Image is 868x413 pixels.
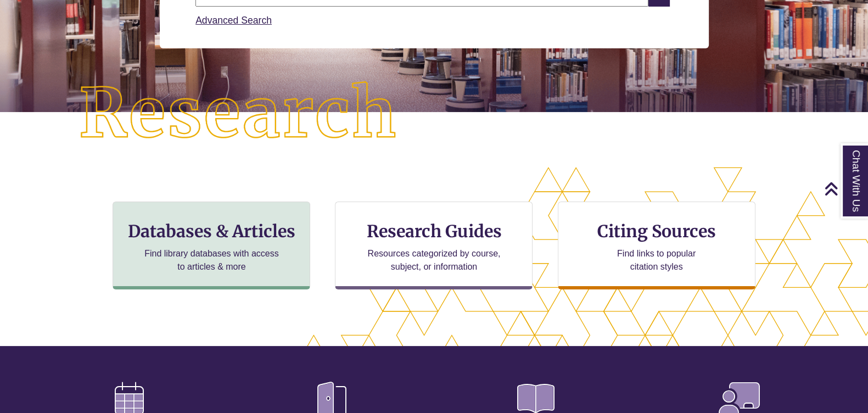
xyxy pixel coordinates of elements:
h3: Databases & Articles [122,221,301,242]
h3: Research Guides [344,221,523,242]
a: Back to Top [824,181,865,196]
p: Find links to popular citation styles [603,247,710,274]
a: Research Guides Resources categorized by course, subject, or information [335,202,533,289]
p: Find library databases with access to articles & more [140,247,283,274]
a: Databases & Articles Find library databases with access to articles & more [113,202,310,289]
a: Citing Sources Find links to popular citation styles [558,202,755,289]
img: Research [43,46,434,182]
p: Resources categorized by course, subject, or information [362,247,506,274]
h3: Citing Sources [590,221,724,242]
a: Advanced Search [195,15,272,26]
